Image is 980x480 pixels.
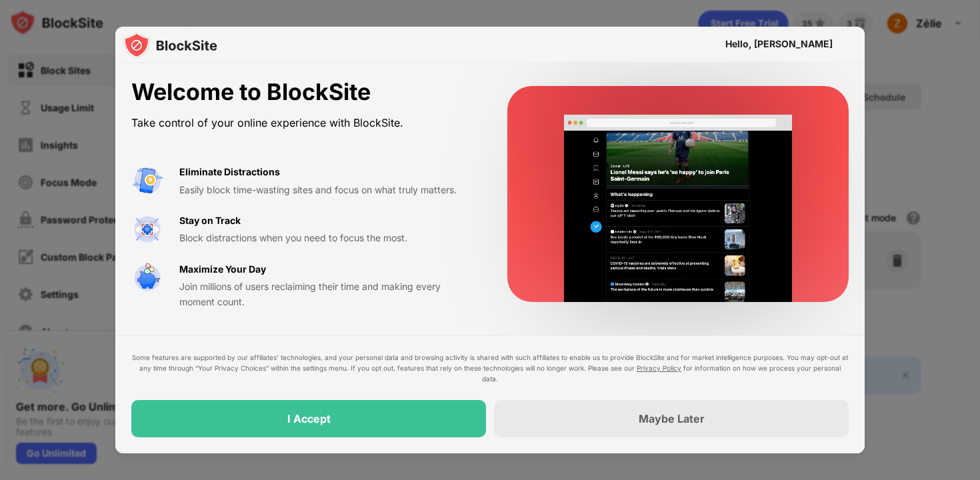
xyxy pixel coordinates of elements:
[131,113,475,133] div: Take control of your online experience with BlockSite.
[131,79,475,106] div: Welcome to BlockSite
[179,213,241,228] div: Stay on Track
[131,352,849,384] div: Some features are supported by our affiliates’ technologies, and your personal data and browsing ...
[179,231,475,245] div: Block distractions when you need to focus the most.
[179,262,266,277] div: Maximize Your Day
[639,412,705,425] div: Maybe Later
[131,213,163,245] img: value-focus.svg
[725,39,833,49] div: Hello, [PERSON_NAME]
[131,165,163,197] img: value-avoid-distractions.svg
[131,262,163,294] img: value-safe-time.svg
[287,412,331,425] div: I Accept
[179,165,280,179] div: Eliminate Distractions
[123,32,217,59] img: logo-blocksite.svg
[179,183,475,197] div: Easily block time-wasting sites and focus on what truly matters.
[637,364,681,372] a: Privacy Policy
[179,279,475,309] div: Join millions of users reclaiming their time and making every moment count.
